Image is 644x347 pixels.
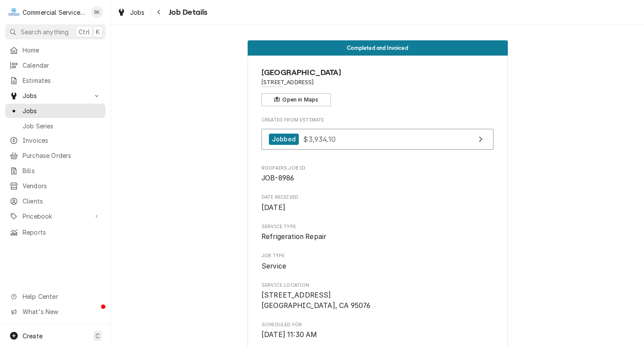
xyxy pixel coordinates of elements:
span: Service Type [262,223,494,230]
span: K [96,27,100,36]
span: Help Center [23,292,100,301]
span: Ctrl [78,27,90,36]
a: Vendors [5,179,105,193]
span: Jobs [23,106,101,115]
div: Date Received [262,194,494,213]
div: Jobbed [269,134,299,145]
span: Scheduled For [262,330,494,340]
div: Created From Estimate [262,117,494,154]
span: Date Received [262,203,494,213]
a: Calendar [5,58,105,72]
span: Estimates [23,76,101,85]
span: Pricebook [23,212,88,221]
span: [STREET_ADDRESS] [GEOGRAPHIC_DATA], CA 95076 [262,291,370,310]
span: What's New [23,307,100,316]
span: $3,934.10 [303,134,335,143]
span: Jobs [130,8,145,17]
span: Refrigeration Repair [262,232,326,241]
span: Name [262,67,494,79]
span: Address [262,79,494,86]
a: Estimates [5,73,105,88]
span: Clients [23,196,101,206]
div: BK [91,6,103,18]
a: Go to Help Center [5,289,105,304]
span: Jobs [23,91,88,100]
a: View Estimate [262,129,494,150]
span: Job Series [23,121,101,131]
a: Reports [5,225,105,239]
span: Date Received [262,194,494,201]
span: Service Type [262,232,494,242]
a: Invoices [5,133,105,147]
a: Purchase Orders [5,148,105,163]
a: Jobs [5,104,105,118]
a: Bills [5,164,105,178]
span: Service Location [262,282,494,289]
button: Open in Maps [262,93,331,106]
span: Create [23,332,42,340]
div: C [8,6,20,18]
span: Bills [23,166,101,175]
div: Client Information [262,67,494,106]
a: Clients [5,194,105,208]
span: Calendar [23,61,101,70]
a: Jobs [114,5,148,20]
a: Home [5,43,105,57]
span: Search anything [21,27,69,36]
button: Search anythingCtrlK [5,24,105,39]
span: Home [23,46,101,55]
span: [DATE] 11:30 AM [262,331,317,339]
div: Scheduled For [262,321,494,340]
span: C [95,331,100,340]
a: Go to Pricebook [5,209,105,223]
div: Service Location [262,282,494,311]
span: Job Type [262,261,494,272]
div: Job Type [262,252,494,271]
button: Navigate back [152,5,166,19]
div: Roopairs Job ID [262,165,494,183]
span: Scheduled For [262,321,494,328]
div: Status [248,40,508,56]
div: Service Type [262,223,494,242]
span: JOB-8986 [262,174,294,182]
span: Job Details [166,7,208,18]
span: Roopairs Job ID [262,173,494,183]
span: Created From Estimate [262,117,494,124]
span: Roopairs Job ID [262,165,494,172]
span: Reports [23,228,101,237]
a: Go to What's New [5,304,105,319]
span: Job Type [262,252,494,259]
span: [DATE] [262,203,285,212]
div: Brian Key's Avatar [91,6,103,18]
span: Vendors [23,181,101,190]
div: Commercial Service Co.'s Avatar [8,6,20,18]
div: Commercial Service Co. [23,8,86,17]
span: Invoices [23,136,101,145]
span: Purchase Orders [23,151,101,160]
a: Job Series [5,119,105,133]
span: Completed and Invoiced [347,45,408,51]
span: Service [262,262,286,270]
a: Go to Jobs [5,88,105,103]
span: Service Location [262,290,494,311]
